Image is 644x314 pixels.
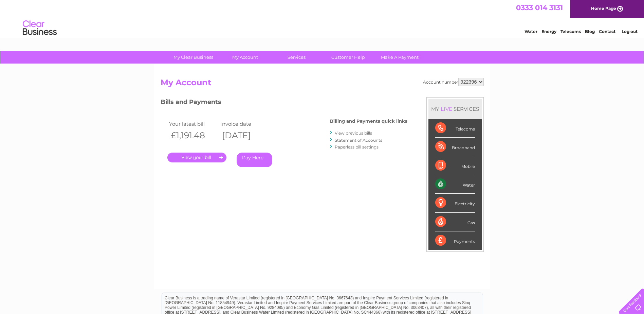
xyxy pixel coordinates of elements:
[585,29,595,34] a: Blog
[269,51,325,64] a: Services
[165,51,221,64] a: My Clear Business
[167,128,219,142] th: £1,191.48
[217,51,273,64] a: My Account
[560,29,581,34] a: Telecoms
[435,138,475,156] div: Broadband
[622,29,638,34] a: Log out
[219,128,270,142] th: [DATE]
[435,119,475,138] div: Telecoms
[525,29,537,34] a: Water
[541,29,556,34] a: Energy
[435,156,475,175] div: Mobile
[330,119,407,124] h4: Billing and Payments quick links
[428,99,482,119] div: MY SERVICES
[219,119,270,128] td: Invoice date
[162,4,483,33] div: Clear Business is a trading name of Verastar Limited (registered in [GEOGRAPHIC_DATA] No. 3667643...
[335,144,379,150] a: Paperless bill settings
[435,194,475,212] div: Electricity
[423,78,484,86] div: Account number
[435,213,475,231] div: Gas
[516,3,563,12] a: 0333 014 3131
[372,51,428,64] a: Make A Payment
[237,153,272,167] a: Pay Here
[167,119,219,128] td: Your latest bill
[320,51,376,64] a: Customer Help
[435,231,475,250] div: Payments
[435,175,475,194] div: Water
[335,138,382,143] a: Statement of Accounts
[439,106,454,112] div: LIVE
[335,130,372,136] a: View previous bills
[161,78,484,91] h2: My Account
[599,29,615,34] a: Contact
[22,18,57,38] img: logo.png
[167,153,226,162] a: .
[161,97,407,109] h3: Bills and Payments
